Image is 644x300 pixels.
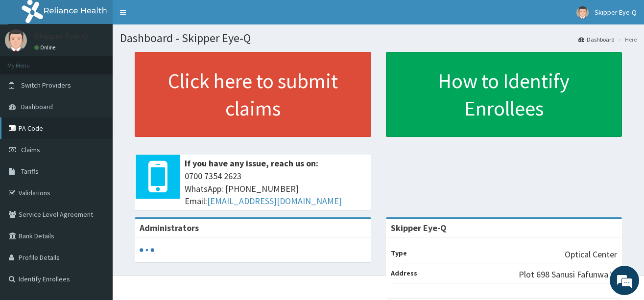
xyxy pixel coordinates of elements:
[120,32,637,45] h1: Dashboard - Skipper Eye-Q
[21,167,39,176] span: Tariffs
[34,32,88,41] p: Skipper Eye-Q
[207,195,342,207] a: [EMAIL_ADDRESS][DOMAIN_NAME]
[140,222,199,233] b: Administrators
[140,243,154,257] svg: audio-loading
[21,81,71,90] span: Switch Providers
[185,170,366,208] span: 0700 7354 2623 WhatsApp: [PHONE_NUMBER] Email:
[391,249,407,257] b: Type
[391,269,417,277] b: Address
[21,145,40,154] span: Claims
[565,248,617,261] p: Optical Center
[21,102,53,111] span: Dashboard
[34,44,58,51] a: Online
[135,52,371,137] a: Click here to submit claims
[5,29,27,51] img: User Image
[386,52,622,137] a: How to Identify Enrollees
[185,158,318,169] b: If you have any issue, reach us on:
[519,268,617,281] p: Plot 698 Sanusi Fafunwa VI
[616,35,637,44] li: Here
[578,35,615,44] a: Dashboard
[391,222,447,233] strong: Skipper Eye-Q
[595,8,637,17] span: Skipper Eye-Q
[576,6,589,19] img: User Image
